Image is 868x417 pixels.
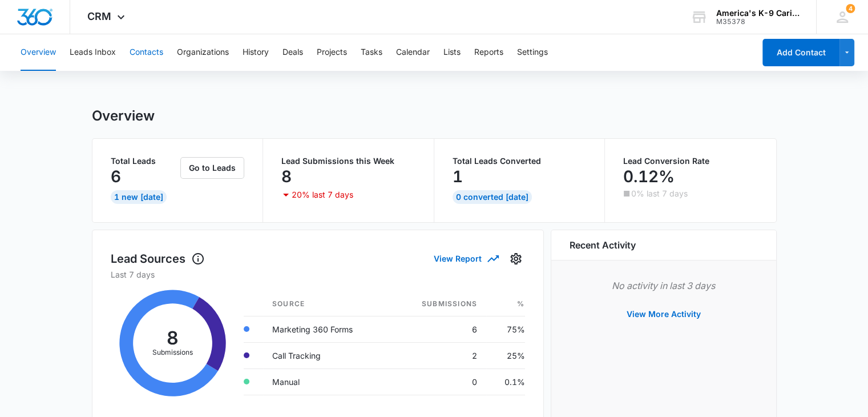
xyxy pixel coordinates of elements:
[434,248,498,268] button: View Report
[180,163,244,173] a: Go to Leads
[243,34,269,71] button: History
[615,300,712,328] button: View More Activity
[846,4,855,13] div: notifications count
[21,34,56,71] button: Overview
[486,316,524,342] td: 75%
[453,167,463,186] p: 1
[517,34,548,71] button: Settings
[292,191,353,199] p: 20% last 7 days
[507,250,525,268] button: Settings
[716,18,800,26] div: account id
[111,157,179,165] p: Total Leads
[443,34,461,71] button: Lists
[486,292,524,316] th: %
[282,34,303,71] button: Deals
[570,279,758,292] p: No activity in last 3 days
[391,342,486,368] td: 2
[92,107,155,125] h1: Overview
[281,167,292,186] p: 8
[631,190,688,198] p: 0% last 7 days
[623,157,758,165] p: Lead Conversion Rate
[263,368,391,395] td: Manual
[391,316,486,342] td: 6
[391,368,486,395] td: 0
[111,167,121,186] p: 6
[111,268,525,280] p: Last 7 days
[453,190,532,204] div: 0 Converted [DATE]
[130,34,163,71] button: Contacts
[474,34,503,71] button: Reports
[263,292,391,316] th: Source
[716,9,800,18] div: account name
[396,34,430,71] button: Calendar
[570,238,636,252] h6: Recent Activity
[177,34,229,71] button: Organizations
[486,368,524,395] td: 0.1%
[453,157,587,165] p: Total Leads Converted
[111,250,205,267] h1: Lead Sources
[623,167,675,186] p: 0.12%
[846,4,855,13] span: 4
[762,39,839,66] button: Add Contact
[70,34,116,71] button: Leads Inbox
[391,292,486,316] th: Submissions
[263,316,391,342] td: Marketing 360 Forms
[111,190,167,204] div: 1 New [DATE]
[87,10,111,22] span: CRM
[317,34,347,71] button: Projects
[263,342,391,368] td: Call Tracking
[486,342,524,368] td: 25%
[361,34,382,71] button: Tasks
[180,157,244,179] button: Go to Leads
[281,157,415,165] p: Lead Submissions this Week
